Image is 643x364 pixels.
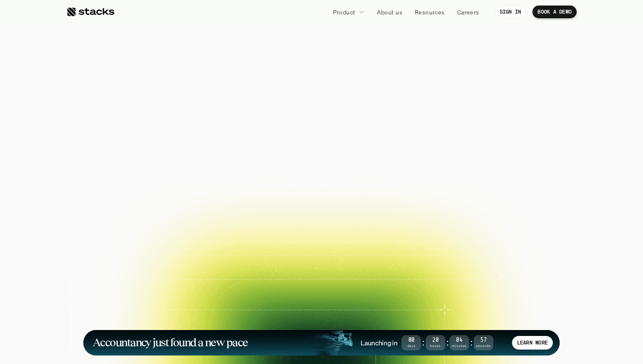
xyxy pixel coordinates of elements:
[191,274,213,279] h2: Case study
[373,231,396,236] h2: Case study
[161,39,228,77] span: The
[495,6,526,18] a: SIGN IN
[410,4,450,20] a: Resources
[450,344,469,347] span: Minutes
[457,8,479,17] p: Careers
[216,77,427,115] span: Reimagined.
[452,4,484,20] a: Careers
[401,344,421,347] span: Days
[174,246,226,283] a: Case study
[236,39,381,77] span: financial
[233,166,310,188] a: BOOK A DEMO
[474,344,493,347] span: Seconds
[234,246,287,283] a: Case study
[389,39,482,77] span: close.
[421,338,425,347] strong: :
[361,338,397,347] h4: Launching in
[252,274,274,279] h2: Case study
[377,8,402,17] p: About us
[372,4,407,20] a: About us
[113,203,165,240] a: Case study
[415,8,445,17] p: Resources
[469,338,473,347] strong: :
[174,203,226,240] a: Case study
[445,338,450,347] strong: :
[426,338,445,343] span: 20
[83,330,560,356] a: Accountancy just found a new paceLaunching in00Days:20Hours:04Minutes:57SecondsLEARN MORE
[191,231,213,236] h2: Case study
[401,338,421,343] span: 00
[216,125,427,151] p: Close your books faster, smarter, and risk-free with Stacks, the AI tool for accounting teams.
[330,171,395,183] p: EXPLORE PRODUCT
[426,344,445,347] span: Hours
[474,338,493,343] span: 57
[500,9,521,15] p: SIGN IN
[356,203,408,240] a: Case study
[450,338,469,343] span: 04
[538,9,572,15] p: BOOK A DEMO
[333,8,356,17] p: Product
[315,166,410,188] a: EXPLORE PRODUCT
[478,256,530,263] p: and more
[93,338,248,347] h1: Accountancy just found a new pace
[532,6,577,18] a: BOOK A DEMO
[130,231,153,236] h2: Case study
[248,171,296,183] p: BOOK A DEMO
[517,340,548,346] p: LEARN MORE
